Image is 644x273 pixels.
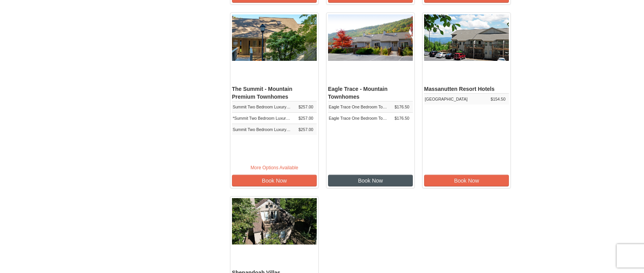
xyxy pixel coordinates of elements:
[329,114,387,122] div: Eagle Trace One Bedroom Townhouse with Full Kitchen
[425,95,483,103] div: [GEOGRAPHIC_DATA]
[298,105,313,109] span: $257.00
[394,105,409,109] span: $176.50
[424,14,509,61] img: 19219026-1-e3b4ac8e.jpg
[233,114,291,122] div: *Summit Two Bedroom Luxury Town House with [PERSON_NAME]
[394,116,409,121] span: $176.50
[329,103,387,111] div: Eagle Trace One Bedroom Townhouse with [PERSON_NAME]
[328,14,413,61] img: 19218983-1-9b289e55.jpg
[298,127,313,132] span: $257.00
[232,198,317,245] img: 19219019-2-e70bf45f.jpg
[424,86,494,92] span: Massanutten Resort Hotels
[232,86,293,100] span: The Summit - Mountain Premium Townhomes
[298,116,313,121] span: $257.00
[424,175,509,186] a: Book Now
[232,163,317,173] a: More Options Available
[491,97,505,101] span: $154.50
[233,103,291,111] div: Summit Two Bedroom Luxury Town House with [PERSON_NAME]*
[233,126,291,133] div: Summit Two Bedroom Luxury Town House with [PERSON_NAME]
[232,14,317,61] img: 19219034-1-0eee7e00.jpg
[232,175,317,186] a: Book Now
[328,175,413,186] a: Book Now
[328,86,387,100] span: Eagle Trace - Mountain Townhomes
